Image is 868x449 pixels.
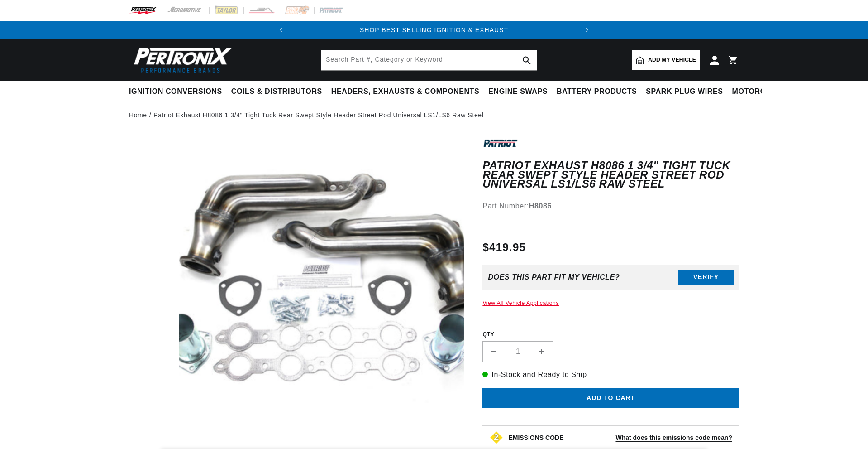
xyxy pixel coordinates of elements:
a: Add my vehicle [632,50,700,70]
a: Home [129,110,147,120]
div: Announcement [290,25,578,35]
summary: Ignition Conversions [129,81,227,102]
span: Headers, Exhausts & Components [331,87,479,97]
nav: breadcrumbs [129,110,739,120]
summary: Spark Plug Wires [641,81,727,102]
img: Emissions code [489,430,504,445]
input: Search Part #, Category or Keyword [321,50,537,70]
slideshow-component: Translation missing: en.sections.announcements.announcement_bar [106,21,762,39]
button: Add to cart [482,388,739,408]
summary: Battery Products [552,81,641,102]
summary: Coils & Distributors [227,81,327,102]
h1: Patriot Exhaust H8086 1 3/4" Tight Tuck Rear Swept Style Header Street Rod Universal LS1/LS6 Raw ... [482,161,739,188]
a: Patriot Exhaust H8086 1 3/4" Tight Tuck Rear Swept Style Header Street Rod Universal LS1/LS6 Raw ... [153,110,483,120]
span: Motorcycle [732,87,786,97]
p: In-Stock and Ready to Ship [482,369,739,381]
span: Battery Products [557,87,637,97]
button: search button [517,50,537,70]
span: Ignition Conversions [129,87,222,97]
div: Does This part fit My vehicle? [488,273,620,281]
span: Add my vehicle [648,56,696,64]
label: QTY [482,331,739,338]
summary: Motorcycle [728,81,791,102]
media-gallery: Gallery Viewer [129,136,464,427]
div: Part Number: [482,200,739,212]
summary: Engine Swaps [484,81,552,102]
button: Translation missing: en.sections.announcements.previous_announcement [272,21,290,39]
summary: Headers, Exhausts & Components [327,81,484,102]
strong: What does this emissions code mean? [615,434,732,441]
button: EMISSIONS CODEWhat does this emissions code mean? [508,434,732,442]
span: Coils & Distributors [231,87,322,97]
span: $419.95 [482,239,526,256]
button: Translation missing: en.sections.announcements.next_announcement [578,21,596,39]
strong: H8086 [529,202,552,210]
span: Engine Swaps [488,87,548,97]
a: SHOP BEST SELLING IGNITION & EXHAUST [360,26,508,34]
strong: EMISSIONS CODE [508,434,563,441]
span: Spark Plug Wires [646,87,723,97]
button: Verify [678,270,734,285]
a: View All Vehicle Applications [482,300,559,306]
img: Pertronix [129,44,233,76]
div: 1 of 2 [290,25,578,35]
